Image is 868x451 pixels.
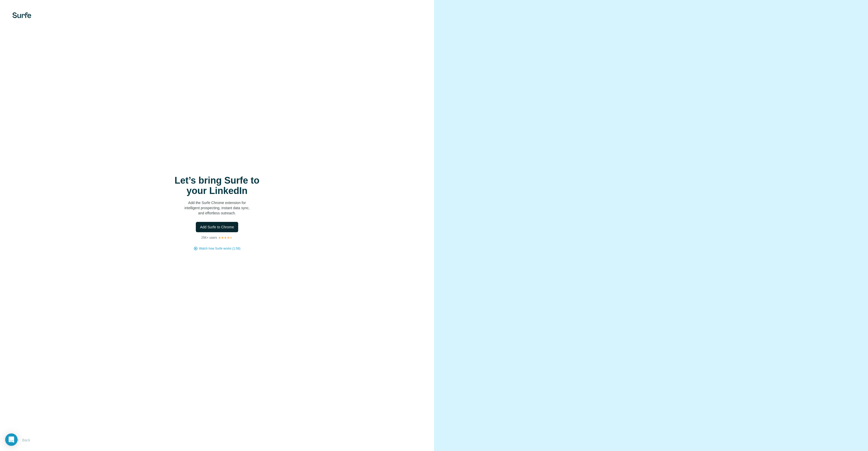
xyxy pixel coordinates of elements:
[165,200,269,216] p: Add the Surfe Chrome extension for intelligent prospecting, instant data sync, and effortless out...
[5,433,18,446] div: Open Intercom Messenger
[196,222,238,232] button: Add Surfe to Chrome
[12,435,34,445] button: Back
[200,224,234,230] span: Add Surfe to Chrome
[12,12,31,18] img: Surfe's logo
[218,236,233,239] img: Rating Stars
[201,235,217,240] p: 25K+ users
[199,246,240,251] button: Watch how Surfe works (1:58)
[165,175,269,196] h1: Let’s bring Surfe to your LinkedIn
